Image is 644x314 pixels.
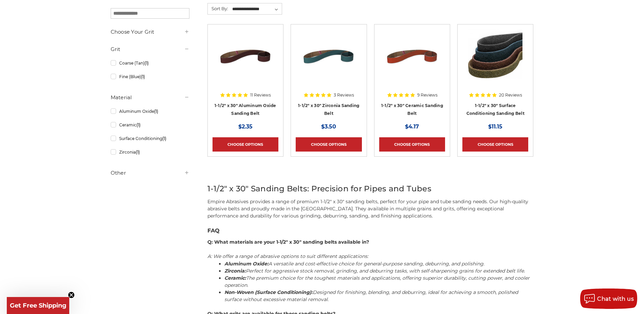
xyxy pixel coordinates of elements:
label: Sort By: [208,3,228,14]
span: $4.17 [405,123,419,130]
a: Zirconia [111,146,189,158]
a: Fine (Blue) [111,71,189,83]
em: The premium choice for the toughest materials and applications, offering superior durability, cut... [224,275,530,288]
span: $2.35 [238,123,253,130]
span: (1) [136,150,140,155]
span: 9 Reviews [417,93,438,97]
strong: Non-Woven (Surface Conditioning): [224,289,313,295]
span: (1) [162,136,166,141]
img: 1-1/2" x 30" Sanding Belt - Zirconia [301,29,356,84]
a: Coarse (Tan) [111,57,189,69]
span: (1) [136,122,141,127]
strong: Zirconia: [224,268,246,274]
a: 1-1/2" x 30" Sanding Belt - Ceramic [379,29,445,95]
h5: Choose Your Grit [111,28,189,36]
strong: Aluminum Oxide: [224,261,269,267]
em: Perfect for aggressive stock removal, grinding, and deburring tasks, with self-sharpening grains ... [224,268,525,274]
a: 1.5"x30" Surface Conditioning Sanding Belts [462,29,528,95]
em: A versatile and cost-effective choice for general-purpose sanding, deburring, and polishing. [224,261,484,267]
span: 3 Reviews [334,93,354,97]
a: 1-1/2" x 30" Zirconia Sanding Belt [298,103,359,116]
div: Get Free ShippingClose teaser [7,297,69,314]
strong: Q: What materials are your 1-1/2" x 30" sanding belts available in? [207,239,369,245]
span: Get Free Shipping [10,302,67,309]
a: 1-1/2" x 30" Aluminum Oxide Sanding Belt [215,103,276,116]
span: (1) [145,60,149,66]
a: Choose Options [462,137,528,152]
img: 1.5"x30" Surface Conditioning Sanding Belts [468,29,522,84]
button: Close teaser [68,292,75,298]
button: Chat with us [580,289,637,309]
a: Aluminum Oxide [111,105,189,117]
em: Designed for finishing, blending, and deburring, ideal for achieving a smooth, polished surface w... [224,289,518,302]
a: Surface Conditioning [111,133,189,144]
h3: FAQ [207,227,534,235]
a: Choose Options [379,137,445,152]
a: Ceramic [111,119,189,131]
span: 20 Reviews [499,93,522,97]
select: Sort By: [231,4,282,14]
span: Chat with us [597,296,634,302]
h2: 1-1/2" x 30" Sanding Belts: Precision for Pipes and Tubes [207,183,534,195]
img: 1-1/2" x 30" Sanding Belt - Ceramic [385,29,439,84]
em: A: We offer a range of abrasive options to suit different applications: [207,253,368,259]
strong: Ceramic: [224,275,246,281]
a: 1-1/2" x 30" Sanding Belt - Zirconia [296,29,362,95]
span: $3.50 [321,123,336,130]
span: (1) [141,74,145,79]
span: $11.15 [488,123,502,130]
span: (1) [154,109,158,114]
a: 1-1/2" x 30" Ceramic Sanding Belt [381,103,443,116]
a: Choose Options [296,137,362,152]
h5: Material [111,93,189,102]
span: 11 Reviews [250,93,271,97]
a: 1-1/2" x 30" Sanding Belt - Aluminum Oxide [213,29,278,95]
h5: Other [111,169,189,177]
img: 1-1/2" x 30" Sanding Belt - Aluminum Oxide [218,29,273,84]
a: Choose Options [213,137,278,152]
a: 1-1/2" x 30" Surface Conditioning Sanding Belt [466,103,525,116]
p: Empire Abrasives provides a range of premium 1-1/2" x 30" sanding belts, perfect for your pipe an... [207,198,534,220]
h5: Grit [111,45,189,53]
